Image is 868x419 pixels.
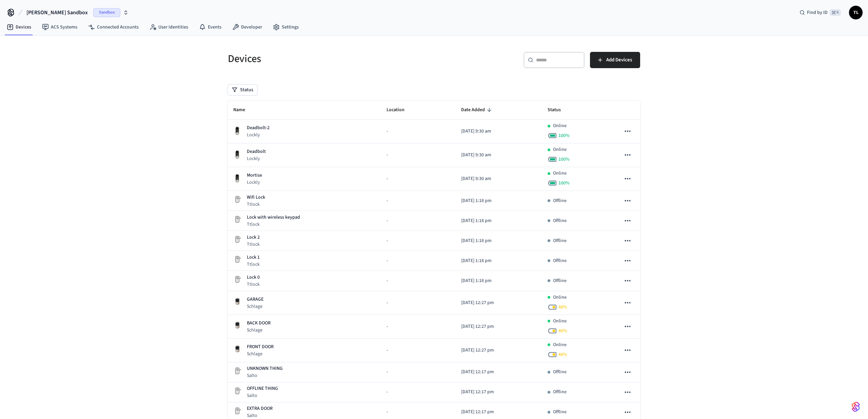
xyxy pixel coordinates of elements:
a: Developer [227,21,268,33]
span: 48 % [558,304,567,311]
img: Lockly Vision Lock, Front [233,174,241,183]
p: Deadbolt [247,148,266,155]
img: Lockly Vision Lock, Front [233,150,241,160]
p: Salto [247,392,278,399]
a: Devices [1,21,37,33]
span: Sandbox [93,8,120,17]
p: Lockly [247,155,266,162]
p: Mortise [247,172,262,179]
p: [DATE] 12:17 pm [461,408,537,416]
span: - [387,217,388,224]
p: Schlage [247,303,263,310]
p: Schlage [247,327,271,334]
a: Events [194,21,227,33]
p: FRONT DOOR [247,343,274,351]
button: TL [849,6,863,19]
p: Offline [553,277,567,284]
p: [DATE] 12:27 pm [461,299,537,306]
p: [DATE] 1:18 pm [461,217,537,224]
p: [DATE] 9:30 am [461,128,537,135]
div: Find by ID⌘ K [794,6,846,19]
span: Status [548,105,570,115]
p: Deadbolt-2 [247,124,270,132]
p: [DATE] 1:18 pm [461,277,537,284]
p: Offline [553,408,567,416]
img: Placeholder Lock Image [233,255,241,263]
img: Placeholder Lock Image [233,367,241,375]
span: 100 % [558,180,570,186]
span: - [387,347,388,354]
p: Schlage [247,351,274,357]
img: Placeholder Lock Image [233,195,241,203]
span: - [387,128,388,135]
span: [PERSON_NAME] Sandbox [26,8,88,17]
p: UNKNOWN THING [247,365,283,372]
span: Add Devices [606,56,632,64]
p: Online [553,146,567,153]
p: Ttlock [247,221,300,228]
img: Placeholder Lock Image [233,387,241,395]
span: Name [233,105,254,115]
span: 100 % [558,132,570,139]
a: ACS Systems [37,21,83,33]
span: Find by ID [807,9,828,16]
p: [DATE] 1:18 pm [461,197,537,204]
img: Schlage Sense Smart Deadbolt with Camelot Trim, Front [233,321,241,329]
button: Status [228,84,257,95]
a: Connected Accounts [83,21,144,33]
p: Lock 1 [247,254,260,261]
p: Offline [553,388,567,396]
span: 48 % [558,351,567,358]
p: Lockly [247,132,270,138]
p: Lock with wireless keypad [247,214,300,221]
img: Placeholder Lock Image [233,215,241,223]
img: Lockly Vision Lock, Front [233,126,241,136]
span: 48 % [558,327,567,334]
img: Placeholder Lock Image [233,275,241,283]
p: Online [553,294,567,301]
p: Ttlock [247,201,265,208]
p: [DATE] 12:17 pm [461,368,537,376]
span: - [387,197,388,204]
span: - [387,237,388,244]
p: [DATE] 1:18 pm [461,237,537,244]
span: - [387,152,388,159]
p: BACK DOOR [247,320,271,327]
p: Offline [553,257,567,264]
p: Salto [247,372,283,379]
p: Online [553,318,567,325]
span: - [387,299,388,306]
span: - [387,408,388,416]
span: - [387,257,388,264]
img: Placeholder Lock Image [233,407,241,415]
p: Ttlock [247,241,260,248]
span: - [387,323,388,330]
p: Salto [247,412,273,419]
p: GARAGE [247,296,263,303]
p: [DATE] 12:17 pm [461,388,537,396]
span: ⌘ K [830,9,841,16]
span: Date Added [461,105,494,115]
span: - [387,388,388,396]
p: [DATE] 12:27 pm [461,323,537,330]
p: Online [553,122,567,129]
span: - [387,368,388,376]
p: Offline [553,237,567,244]
img: SeamLogoGradient.69752ec5.svg [852,401,860,412]
p: [DATE] 12:27 pm [461,347,537,354]
p: Lockly [247,179,262,186]
p: [DATE] 9:30 am [461,175,537,182]
a: User Identities [144,21,194,33]
p: Online [553,341,567,348]
p: Ttlock [247,281,260,288]
button: Add Devices [590,52,640,68]
img: Placeholder Lock Image [233,235,241,243]
span: - [387,175,388,182]
p: Wifi Lock [247,194,265,201]
p: Offline [553,217,567,224]
p: Online [553,170,567,177]
p: [DATE] 9:30 am [461,152,537,159]
span: - [387,277,388,284]
p: OFFLINE THING [247,385,278,392]
span: Location [387,105,413,115]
